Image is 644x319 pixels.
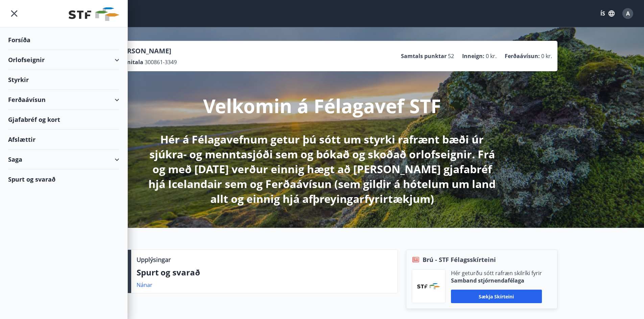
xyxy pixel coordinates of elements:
[145,58,177,66] span: 300861-3349
[626,10,630,17] span: A
[144,132,501,206] p: Hér á Félagavefnum getur þú sótt um styrki rafrænt bæði úr sjúkra- og menntasjóði sem og bókað og...
[597,7,618,20] button: ÍS
[8,7,20,20] button: menu
[137,255,171,264] p: Upplýsingar
[505,52,540,60] p: Ferðaávísun :
[8,70,119,90] div: Styrkir
[137,267,392,278] p: Spurt og svarað
[620,5,636,22] button: A
[8,150,119,169] div: Saga
[117,58,143,66] p: Kennitala
[451,290,542,303] button: Sækja skírteini
[423,255,496,264] span: Brú - STF Félagsskírteini
[8,50,119,70] div: Orlofseignir
[203,93,441,118] p: Velkomin á Félagavef STF
[417,283,440,289] img: vjCaq2fThgY3EUYqSgpjEiBg6WP39ov69hlhuPVN.png
[8,130,119,150] div: Afslættir
[117,46,177,56] p: [PERSON_NAME]
[8,110,119,130] div: Gjafabréf og kort
[486,52,497,60] span: 0 kr.
[448,52,454,60] span: 52
[8,169,119,189] div: Spurt og svarað
[401,52,447,60] p: Samtals punktar
[8,90,119,110] div: Ferðaávísun
[8,30,119,50] div: Forsíða
[541,52,552,60] span: 0 kr.
[451,277,542,284] p: Samband stjórnendafélaga
[137,281,152,289] a: Nánar
[69,7,119,21] img: union_logo
[451,269,542,277] p: Hér geturðu sótt rafræn skilríki fyrir
[462,52,484,60] p: Inneign :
